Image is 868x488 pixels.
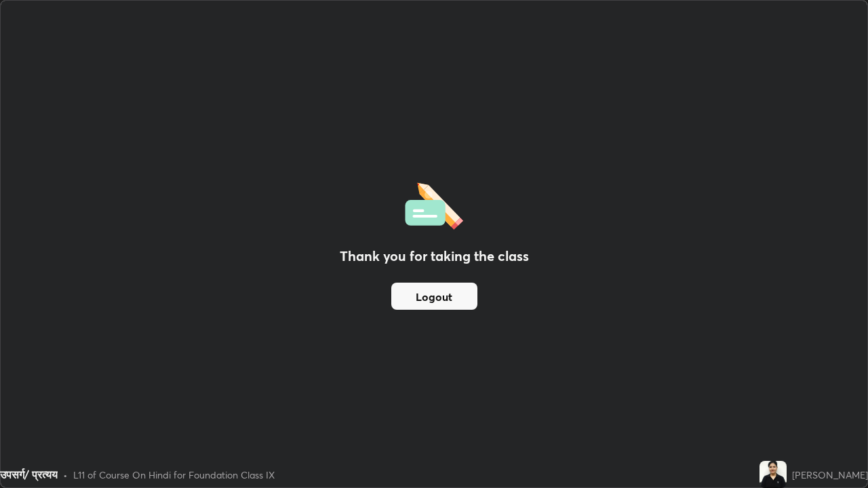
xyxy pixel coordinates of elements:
button: Logout [391,283,477,310]
img: offlineFeedback.1438e8b3.svg [405,178,463,230]
h2: Thank you for taking the class [340,246,529,266]
div: [PERSON_NAME] [792,468,868,482]
div: • [63,468,68,482]
img: 86579f4253fc4877be02add53757b3dd.jpg [759,461,787,488]
div: L11 of Course On Hindi for Foundation Class IX [73,468,275,482]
